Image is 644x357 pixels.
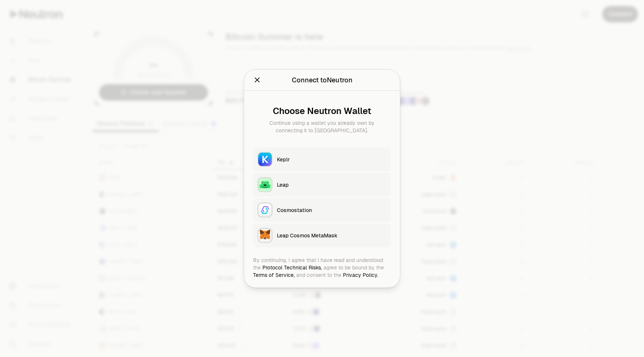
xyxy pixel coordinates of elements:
a: Privacy Policy. [343,272,378,278]
button: Leap Cosmos MetaMaskLeap Cosmos MetaMask [253,224,391,247]
div: Cosmostation [277,206,386,214]
div: Choose Neutron Wallet [259,106,385,116]
button: LeapLeap [253,173,391,197]
div: Leap [277,181,386,189]
button: Close [253,75,261,85]
div: Leap Cosmos MetaMask [277,232,386,239]
img: Leap [258,178,272,192]
div: Continue using a wallet you already own by connecting it to [GEOGRAPHIC_DATA]. [259,119,385,134]
div: Keplr [277,156,386,163]
img: Leap Cosmos MetaMask [258,229,272,242]
img: Keplr [258,153,272,166]
button: KeplrKeplr [253,148,391,171]
img: Cosmostation [258,203,272,217]
div: By continuing, I agree that I have read and understood the agree to be bound by the and consent t... [253,256,391,279]
div: Connect to Neutron [292,75,353,85]
a: Protocol Technical Risks, [262,264,322,271]
a: Terms of Service, [253,272,295,278]
button: CosmostationCosmostation [253,198,391,222]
